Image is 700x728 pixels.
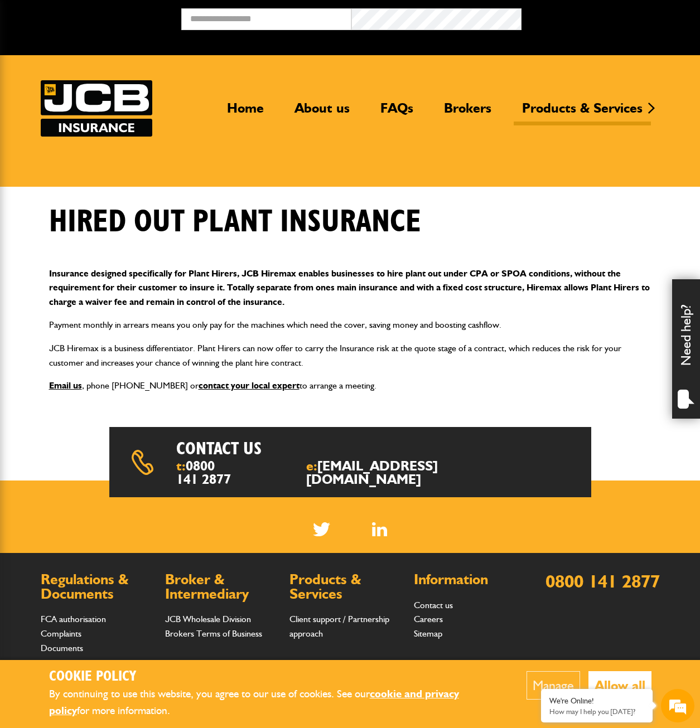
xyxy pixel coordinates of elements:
a: cookie and privacy policy [49,687,459,717]
a: JCB Insurance Services [41,80,152,137]
a: FCA authorisation [41,614,106,624]
button: Manage [527,671,580,700]
h2: Broker & Intermediary [165,572,278,601]
a: Contact us [414,600,453,610]
button: Broker Login [522,8,692,26]
p: JCB Hiremax is a business differentiator. Plant Hirers can now offer to carry the Insurance risk ... [49,341,651,370]
div: We're Online! [549,696,644,706]
a: Products & Services [514,100,651,125]
img: Twitter [313,522,330,536]
a: FAQs [372,100,422,125]
span: e: [306,459,452,486]
p: Payment monthly in arrears means you only pay for the machines which need the cover, saving money... [49,318,651,332]
p: How may I help you today? [549,707,644,716]
a: 0800 141 2877 [545,570,660,592]
div: Need help? [672,279,700,419]
a: Brokers [436,100,500,125]
a: LinkedIn [372,522,387,536]
a: Email us [49,380,82,391]
button: Allow all [588,671,651,700]
p: Insurance designed specifically for Plant Hirers, JCB Hiremax enables businesses to hire plant ou... [49,266,651,309]
span: t: [176,459,234,486]
p: By continuing to use this website, you agree to our use of cookies. See our for more information. [49,686,493,720]
h2: Contact us [176,438,380,459]
a: JCB Wholesale Division [165,614,251,624]
a: Client support / Partnership approach [289,614,389,639]
a: Sitemap [414,628,442,639]
a: 0800 141 2877 [176,458,231,487]
h2: Information [414,572,527,587]
a: contact your local expert [199,380,300,391]
a: Home [219,100,272,125]
img: Linked In [372,522,387,536]
a: Brokers Terms of Business [165,628,262,639]
a: Documents [41,643,83,653]
a: Careers [414,614,443,624]
h2: Cookie Policy [49,668,493,686]
img: JCB Insurance Services logo [41,80,152,137]
h2: Regulations & Documents [41,572,154,601]
p: , phone [PHONE_NUMBER] or to arrange a meeting. [49,378,651,393]
a: About us [286,100,358,125]
a: [EMAIL_ADDRESS][DOMAIN_NAME] [306,458,438,487]
h1: Hired out plant insurance [49,203,421,241]
a: Complaints [41,628,81,639]
h2: Products & Services [289,572,403,601]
